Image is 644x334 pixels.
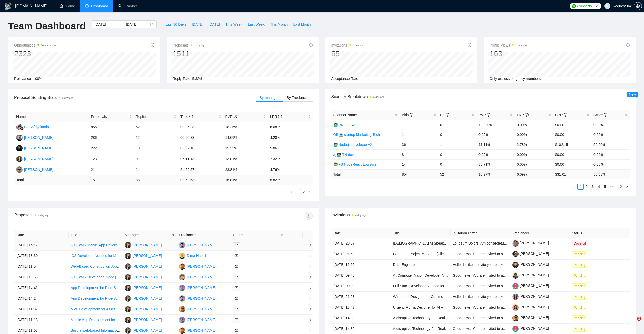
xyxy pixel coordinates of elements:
[125,285,131,291] img: SO
[125,306,131,312] img: SO
[478,113,490,117] span: PVR
[163,20,189,28] button: Last 30 Days
[333,113,357,117] span: Scanner Name
[572,327,589,331] a: Pending
[125,327,131,334] img: SO
[578,184,583,189] a: 1
[553,120,591,130] td: $0.00
[178,154,223,164] td: 05:11:13
[476,130,515,140] td: 0.00%
[14,77,31,81] span: Relevance
[333,133,380,137] a: Off 💻 startup Marketing Tech
[178,122,223,132] td: 00:25:28
[512,252,549,256] a: [PERSON_NAME]
[393,316,456,320] a: A disruptive Technology For Real Estate
[512,273,549,277] a: [PERSON_NAME]
[490,77,541,81] span: Only exclusive agency members
[248,22,265,27] span: Last Week
[179,317,216,322] a: MP[PERSON_NAME]
[572,241,590,245] a: Declined
[590,184,596,190] li: 3
[512,326,519,332] img: c1eXUdwHc_WaOcbpPFtMJupqop6zdMumv1o7qBBEoYRQ7Y2b-PMuosOa1Pnj0gGm9V
[267,20,290,28] button: This Month
[268,122,313,132] td: 6.08%
[512,262,549,266] a: [PERSON_NAME]
[223,122,268,132] td: 18.25%
[393,252,493,256] a: Part-Time Project Manager (Client & Internal Software Projects)
[591,140,630,149] td: 50.00%
[393,284,499,288] a: Full Stack Developer Needed for Asset Management Platform MVP
[577,184,584,190] li: 1
[331,77,358,81] span: Acceptance Rate
[584,184,589,189] a: 2
[71,318,135,322] a: Mobile App Development for Health Club
[133,253,162,259] div: [PERSON_NAME]
[16,156,23,162] img: SO
[260,96,279,100] span: By manager
[629,92,636,96] span: New
[91,4,108,8] span: Dashboard
[287,96,309,100] span: By Freelancer
[517,113,529,117] span: LRR
[136,114,173,119] span: Replies
[125,307,162,311] a: SO[PERSON_NAME]
[187,317,216,323] div: [PERSON_NAME]
[572,263,589,267] a: Pending
[572,305,587,310] span: Pending
[71,286,140,290] a: App Development for Ride-Sharing Platform
[373,96,385,98] time: a day ago
[290,191,293,194] span: left
[91,114,128,119] span: Proposals
[173,77,190,81] span: Reply Rate
[308,191,311,194] span: right
[512,241,549,245] a: [PERSON_NAME]
[438,140,476,149] td: 1
[125,264,162,268] a: SO[PERSON_NAME]
[134,132,178,143] td: 12
[179,263,185,270] img: OD
[187,306,216,312] div: [PERSON_NAME]
[173,49,205,58] div: 1511
[295,189,301,195] a: 1
[515,149,553,159] td: 0.00%
[393,305,496,309] a: Urgent: Figma Designer for AI App Builder Platform (Start [DATE])
[572,326,587,332] span: Pending
[223,143,268,154] td: 15.32%
[194,44,205,47] time: a day ago
[71,328,179,332] a: Build a web-based Information and Knowledge Management System
[333,153,354,157] a: /()👨‍💻 RN dev
[394,111,399,119] span: filter
[476,149,515,159] td: 0.00%
[476,140,515,149] td: 11.11%
[126,22,149,27] input: End date
[16,146,53,150] a: AK[PERSON_NAME]
[626,43,630,47] span: info-circle
[572,316,589,320] a: Pending
[171,231,176,239] span: filter
[293,22,311,27] span: Last Month
[634,4,642,8] span: setting
[179,307,216,311] a: OD[PERSON_NAME]
[553,149,591,159] td: $0.00
[134,154,178,164] td: 9
[512,315,519,321] img: c1-aABC-5Ox2tTrxXAcwt-RlVjgvMtbvNhZXzEFwsXJNdjguB6AqkBH-Enckg_P-yv
[512,272,519,279] img: c13_W7EwNRmY6r3PpOF4fSbnGeZfmmxjMAXFu4hJ2fE6zyjFsKva-mNce01Y8VkI2w
[223,20,245,28] button: This Week
[133,242,162,248] div: [PERSON_NAME]
[71,275,191,279] a: Full-Stack Developer (Node.js + React + Vertex AI) – ID Verification Platform
[89,112,134,122] th: Proposals
[572,262,587,268] span: Pending
[572,284,589,288] a: Pending
[393,273,546,277] a: AI/Computer Vision Developer Needed to Build MVP for Sports Analytics (Pickleball/Table Tennis)
[134,112,178,122] th: Replies
[151,43,154,47] span: info-circle
[572,4,576,8] img: upwork-logo.png
[133,306,162,312] div: [PERSON_NAME]
[206,20,223,28] button: [DATE]
[179,296,216,300] a: MP[PERSON_NAME]
[95,22,118,27] input: Start date
[593,113,607,117] span: Score
[487,113,490,117] span: info-circle
[187,274,216,280] div: [PERSON_NAME]
[179,253,185,259] img: DH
